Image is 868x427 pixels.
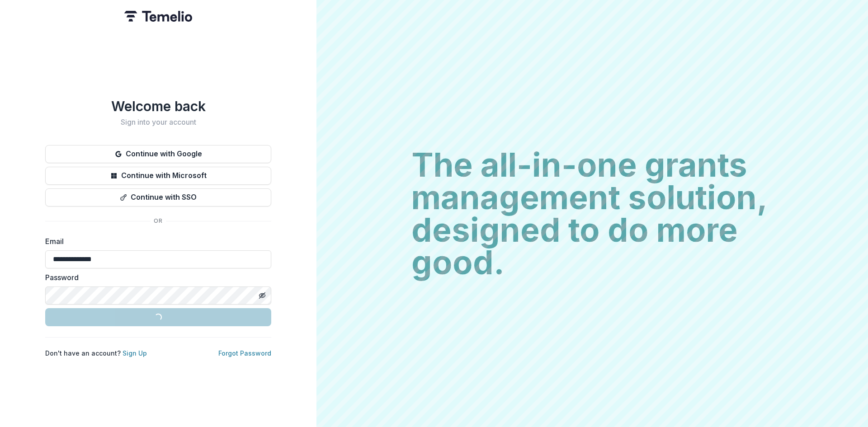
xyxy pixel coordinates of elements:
button: Continue with SSO [45,188,271,206]
h1: Welcome back [45,98,271,114]
a: Forgot Password [218,349,271,357]
a: Sign Up [123,349,147,357]
p: Don't have an account? [45,348,147,358]
h2: Sign into your account [45,118,271,127]
label: Email [45,236,266,247]
img: Temelio [124,11,192,22]
button: Continue with Microsoft [45,167,271,185]
button: Continue with Google [45,145,271,163]
button: Toggle password visibility [255,288,269,303]
label: Password [45,272,266,283]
